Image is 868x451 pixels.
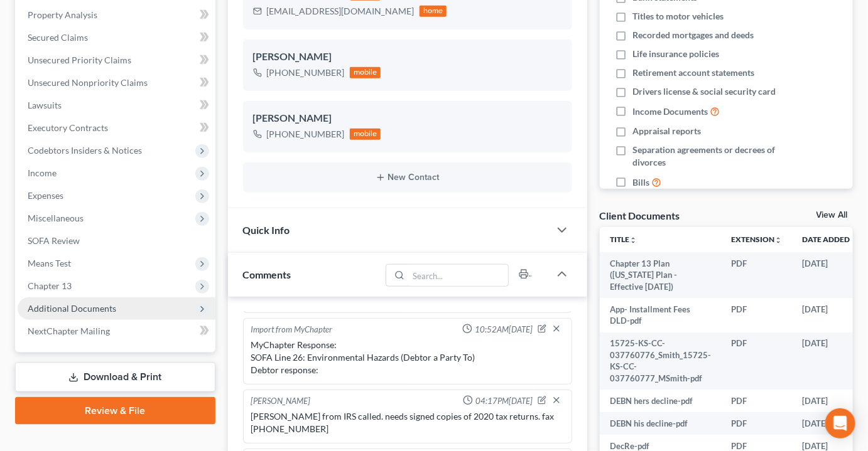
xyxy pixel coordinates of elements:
[28,100,62,110] span: Lawsuits
[629,236,637,244] i: unfold_more
[253,172,562,183] button: New Contact
[267,5,415,18] div: [EMAIL_ADDRESS][DOMAIN_NAME]
[28,303,116,314] span: Additional Documents
[253,111,562,126] div: [PERSON_NAME]
[408,265,508,286] input: Search...
[15,363,215,392] a: Download & Print
[28,9,97,20] span: Property Analysis
[721,412,792,435] td: PDF
[28,326,110,336] span: NextChapter Mailing
[721,390,792,412] td: PDF
[600,209,680,222] div: Client Documents
[28,190,63,201] span: Expenses
[28,122,108,133] span: Executory Contracts
[610,235,637,244] a: Titleunfold_more
[251,339,564,376] div: MyChapter Response: SOFA Line 26: Environmental Hazards (Debtor a Party To) Debtor response:
[28,167,57,178] span: Income
[251,395,311,408] div: [PERSON_NAME]
[28,55,131,65] span: Unsecured Priority Claims
[632,176,649,189] span: Bills
[600,252,721,298] td: Chapter 13 Plan ([US_STATE] Plan - Effective [DATE])
[243,268,291,280] span: Comments
[774,236,782,244] i: unfold_more
[851,236,859,244] i: expand_more
[632,125,701,137] span: Appraisal reports
[632,85,776,98] span: Drivers license & social security card
[475,324,533,336] span: 10:52AM[DATE]
[632,66,754,79] span: Retirement account statements
[632,29,754,41] span: Recorded mortgages and deeds
[18,320,215,342] a: NextChapter Mailing
[28,145,142,156] span: Codebtors Insiders & Notices
[475,395,533,407] span: 04:17PM[DATE]
[28,213,84,223] span: Miscellaneous
[18,117,215,139] a: Executory Contracts
[600,390,721,412] td: DEBN hers decline-pdf
[253,50,562,65] div: [PERSON_NAME]
[350,129,381,140] div: mobile
[28,32,88,43] span: Secured Claims
[632,48,719,60] span: Life insurance policies
[825,408,855,438] div: Open Intercom Messenger
[600,412,721,435] td: DEBN his decline-pdf
[350,67,381,78] div: mobile
[251,324,333,336] div: Import from MyChapter
[18,72,215,94] a: Unsecured Nonpriority Claims
[251,410,564,435] div: [PERSON_NAME] from IRS called. needs signed copies of 2020 tax returns. fax [PHONE_NUMBER]
[18,94,215,117] a: Lawsuits
[420,6,447,17] div: home
[721,332,792,390] td: PDF
[18,230,215,252] a: SOFA Review
[267,128,345,141] div: [PHONE_NUMBER]
[15,397,215,425] a: Review & File
[632,144,779,169] span: Separation agreements or decrees of divorces
[18,26,215,49] a: Secured Claims
[721,298,792,332] td: PDF
[28,77,148,88] span: Unsecured Nonpriority Claims
[731,235,782,244] a: Extensionunfold_more
[600,298,721,332] td: App- Installment Fees DLD-pdf
[18,4,215,26] a: Property Analysis
[267,66,345,79] div: [PHONE_NUMBER]
[632,105,708,118] span: Income Documents
[28,235,80,246] span: SOFA Review
[632,10,724,23] span: Titles to motor vehicles
[18,49,215,72] a: Unsecured Priority Claims
[600,332,721,390] td: 15725-KS-CC-037760776_Smith_15725-KS-CC-037760777_MSmith-pdf
[28,280,72,291] span: Chapter 13
[802,235,859,244] a: Date Added expand_more
[721,252,792,298] td: PDF
[243,224,290,236] span: Quick Info
[816,211,848,220] a: View All
[28,258,71,268] span: Means Test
